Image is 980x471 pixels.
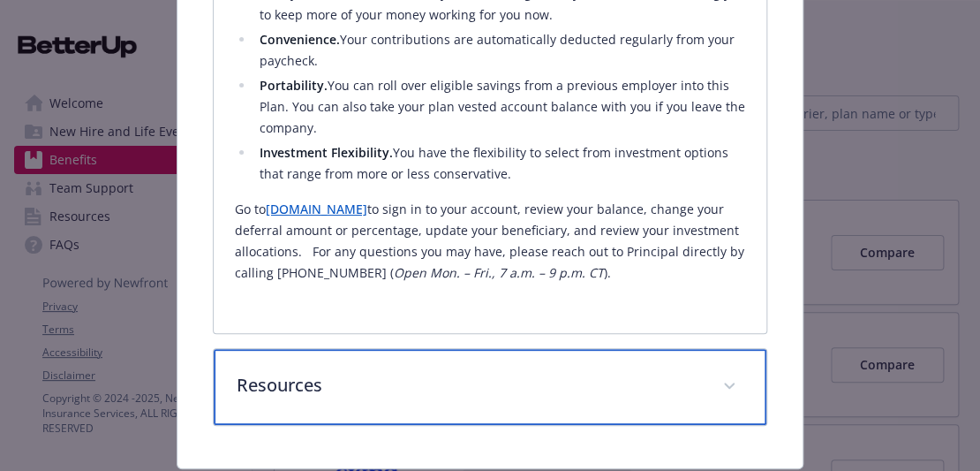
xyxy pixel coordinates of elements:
[254,142,745,185] li: You have the flexibility to select from investment options that range from more or less conservat...
[260,144,393,161] strong: Investment Flexibility.
[260,31,340,48] strong: Convenience.
[237,372,701,399] p: Resources
[266,201,367,217] a: [DOMAIN_NAME]
[260,77,328,94] strong: Portability.
[394,264,604,281] em: Open Mon. – Fri., 7 a.m. – 9 p.m. CT
[214,349,766,425] div: Resources
[235,199,745,284] p: Go to to sign in to your account, review your balance, change your deferral amount or percentage,...
[254,29,745,72] li: Your contributions are automatically deducted regularly from your paycheck.
[254,75,745,139] li: You can roll over eligible savings from a previous employer into this Plan. You can also take you...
